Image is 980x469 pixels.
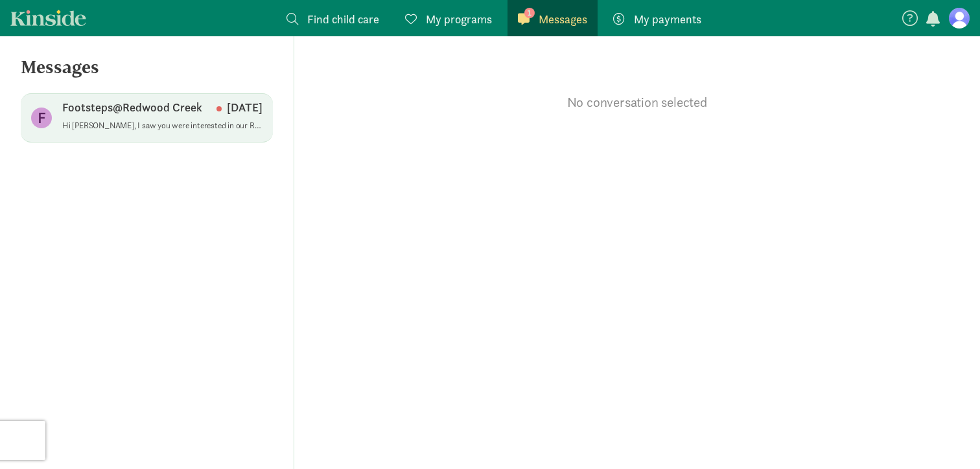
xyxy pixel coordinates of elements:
span: My payments [634,10,701,28]
p: [DATE] [216,100,262,115]
figure: F [31,108,52,128]
p: No conversation selected [294,93,980,111]
p: Hi [PERSON_NAME], I saw you were interested in our Redwood City program. I was wondering if you s... [62,120,262,131]
span: Messages [539,10,587,28]
a: Kinside [10,10,86,26]
span: Find child care [307,10,379,28]
p: Footsteps@Redwood Creek [62,100,202,115]
span: My programs [426,10,492,28]
span: 1 [524,8,535,18]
